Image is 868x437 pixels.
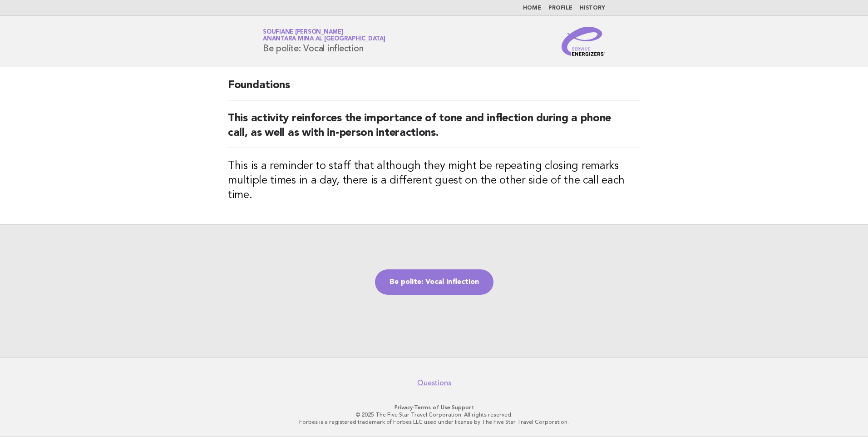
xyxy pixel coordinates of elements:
a: Questions [417,378,451,387]
span: Anantara Mina al [GEOGRAPHIC_DATA] [263,36,385,42]
p: Forbes is a registered trademark of Forbes LLC used under license by The Five Star Travel Corpora... [156,418,712,426]
h3: This is a reminder to staff that although they might be repeating closing remarks multiple times ... [228,159,640,203]
a: Soufiane [PERSON_NAME]Anantara Mina al [GEOGRAPHIC_DATA] [263,29,385,42]
a: Home [523,5,541,11]
h2: Foundations [228,78,640,100]
p: © 2025 The Five Star Travel Corporation. All rights reserved. [156,411,712,418]
a: Be polite: Vocal inflection [375,269,493,295]
a: Profile [548,5,572,11]
a: Support [452,404,474,411]
h1: Be polite: Vocal inflection [263,30,385,53]
p: · · [156,404,712,411]
a: History [580,5,605,11]
a: Privacy [395,404,413,411]
h2: This activity reinforces the importance of tone and inflection during a phone call, as well as wi... [228,111,640,148]
a: Terms of Use [414,404,450,411]
img: Service Energizers [562,27,605,56]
